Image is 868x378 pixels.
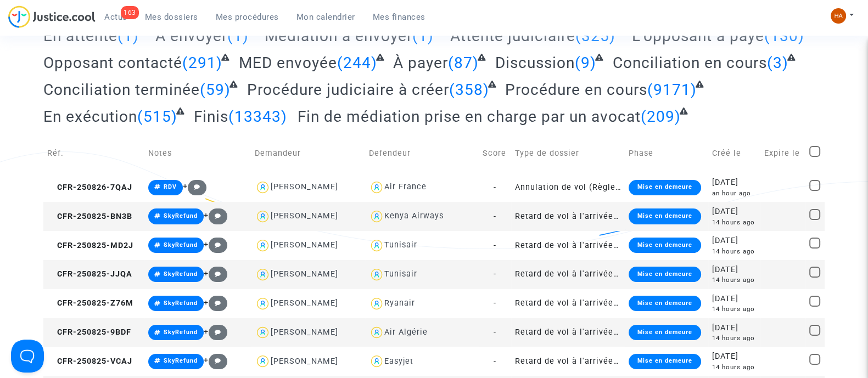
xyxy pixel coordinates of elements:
[164,300,198,307] span: SkyRefund
[369,208,385,224] img: icon-user.svg
[373,12,425,22] span: Mes finances
[47,269,132,279] span: CFR-250825-JJQA
[117,27,139,45] span: (1)
[712,177,757,189] div: [DATE]
[369,267,385,283] img: icon-user.svg
[511,202,625,231] td: Retard de vol à l'arrivée (Règlement CE n°261/2004)
[712,264,757,276] div: [DATE]
[494,298,496,308] span: -
[204,298,227,307] span: +
[228,108,287,126] span: (13343)
[712,293,757,305] div: [DATE]
[369,238,385,253] img: icon-user.svg
[164,329,198,336] span: SkyRefund
[164,183,177,190] span: RDV
[369,325,385,341] img: icon-user.svg
[43,54,182,72] span: Opposant contacté
[183,182,206,191] span: +
[369,179,385,195] img: icon-user.svg
[384,357,413,366] div: Easyjet
[494,328,496,337] span: -
[631,27,764,45] span: L'opposant a payé
[164,241,198,249] span: SkyRefund
[511,134,625,173] td: Type de dossier
[384,211,444,221] div: Kenya Airways
[511,231,625,260] td: Retard de vol à l'arrivée (Règlement CE n°261/2004)
[364,9,434,25] a: Mes finances
[511,260,625,289] td: Retard de vol à l'arrivée (Règlement CE n°261/2004)
[204,356,227,365] span: +
[47,298,133,308] span: CFR-250825-Z76M
[43,27,117,45] span: En attente
[255,353,271,369] img: icon-user.svg
[144,134,251,173] td: Notes
[104,12,127,22] span: Actus
[288,9,364,25] a: Mon calendrier
[494,183,496,192] span: -
[511,318,625,347] td: Retard de vol à l'arrivée (Règlement CE n°261/2004)
[575,54,596,72] span: (9)
[265,27,412,45] span: Médiation à envoyer
[207,9,288,25] a: Mes procédures
[393,54,448,72] span: À payer
[511,347,625,376] td: Retard de vol à l'arrivée (Règlement CE n°261/2004)
[641,108,681,126] span: (209)
[271,182,338,191] div: [PERSON_NAME]
[494,357,496,366] span: -
[369,296,385,312] img: icon-user.svg
[384,269,417,279] div: Tunisair
[204,211,227,220] span: +
[760,134,805,173] td: Expire le
[647,81,697,99] span: (9171)
[271,298,338,308] div: [PERSON_NAME]
[11,340,44,373] iframe: Help Scout Beacon - Open
[271,240,338,250] div: [PERSON_NAME]
[629,267,701,282] div: Mise en demeure
[271,269,338,279] div: [PERSON_NAME]
[155,27,227,45] span: À envoyer
[494,269,496,279] span: -
[164,357,198,364] span: SkyRefund
[384,298,415,308] div: Ryanair
[255,208,271,224] img: icon-user.svg
[96,9,136,25] a: 163Actus
[204,240,227,249] span: +
[831,8,846,24] img: ded1cc776adf1572996fd1eb160d6406
[47,183,132,192] span: CFR-250826-7QAJ
[216,12,279,22] span: Mes procédures
[200,81,231,99] span: (59)
[194,108,228,126] span: Finis
[511,173,625,202] td: Annulation de vol (Règlement CE n°261/2004)
[47,357,132,366] span: CFR-250825-VCAJ
[712,351,757,363] div: [DATE]
[412,27,434,45] span: (1)
[239,54,337,72] span: MED envoyée
[204,327,227,336] span: +
[145,12,198,22] span: Mes dossiers
[712,304,757,314] div: 14 hours ago
[712,235,757,247] div: [DATE]
[204,269,227,278] span: +
[255,238,271,253] img: icon-user.svg
[712,363,757,372] div: 14 hours ago
[271,211,338,221] div: [PERSON_NAME]
[298,108,641,126] span: Fin de médiation prise en charge par un avocat
[47,241,133,250] span: CFR-250825-MD2J
[629,296,701,311] div: Mise en demeure
[450,27,575,45] span: Attente judiciaire
[47,212,132,221] span: CFR-250825-BN3B
[575,27,615,45] span: (325)
[164,270,198,278] span: SkyRefund
[255,267,271,283] img: icon-user.svg
[369,353,385,369] img: icon-user.svg
[625,134,708,173] td: Phase
[365,134,479,173] td: Defendeur
[121,6,139,19] div: 163
[629,208,701,224] div: Mise en demeure
[136,9,207,25] a: Mes dossiers
[448,54,479,72] span: (87)
[384,328,428,337] div: Air Algérie
[384,240,417,250] div: Tunisair
[43,108,137,126] span: En exécution
[629,180,701,195] div: Mise en demeure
